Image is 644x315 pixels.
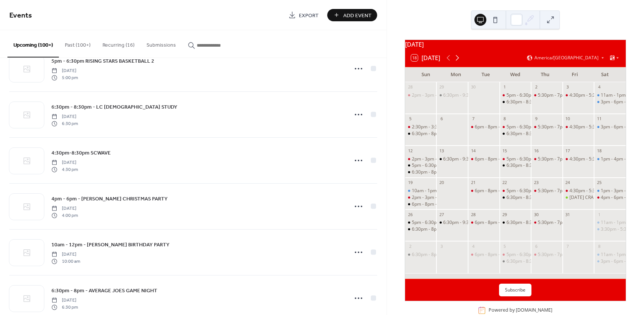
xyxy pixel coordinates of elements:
div: 5pm - 6:30pm RISING STARS BASKETBALL 1 [506,188,597,194]
div: 5 [407,116,413,122]
div: 30 [533,212,539,217]
div: 5pm - 6:30pm RISING STARS BASKETBALL 2 [506,252,597,258]
div: 1 [502,84,508,90]
span: [DATE] [51,251,80,258]
div: 31 [565,212,571,217]
button: Recurring (16) [97,30,141,57]
div: 6:30pm - 8pm - AVERAGE JOES GAME NIGHT [405,226,437,233]
div: 3:30pm - 5:30pm - ZITZNER BIRTHDAY PARTY [594,226,626,233]
div: 11am - 1pm - TIERNEY BIRTHDAY PARTY [594,92,626,99]
div: 6:30pm - 8pm - AVERAGE JOES GAME NIGHT [405,252,437,258]
div: 5:30pm - 7pm - LIGHT DINKERS PICKLEBALL [538,188,628,194]
div: 6:30pm - 8:30pm - LC [DEMOGRAPHIC_DATA] STUDY [506,219,616,226]
span: 6:30 pm [51,304,78,311]
div: 6:30pm - 9:30pm - YOUNG LIFE [443,92,507,99]
div: 3pm - 6pm - KELLY BIRTHDAY PARTY [594,99,626,105]
div: 4:30pm - 5:30pm - JOSH BASKETBALL [563,156,594,162]
span: [DATE] [51,113,78,120]
div: 2pm - 3pm - JOSH BASKETBALL [412,92,476,99]
div: 28 [407,84,413,90]
div: 4 [470,243,476,249]
div: 26 [407,212,413,217]
div: 6:30pm - 8:30pm - LC [DEMOGRAPHIC_DATA] STUDY [506,162,616,169]
div: 2:30pm - 3:30pm - JOSH BASKETBALL [405,124,437,130]
div: 5pm - 6:30pm RISING STARS BASKETBALL 1 [506,92,597,99]
div: 6pm - 8pm - [PERSON_NAME] [475,124,536,130]
div: 3 [565,84,571,90]
div: 20 [439,180,444,185]
div: 5pm - 6:30pm - ADULT PICKLEBALL [405,219,437,226]
div: 27 [439,212,444,217]
div: 2 [533,84,539,90]
div: 6:30pm - 8:30pm - LC BIBLE STUDY [500,258,531,265]
div: 1pm - 3pm - BJELIC BIRTHDAY PARTY [594,188,626,194]
div: 5 [502,243,508,249]
div: 5pm - 6:30pm RISING STARS BASKETBALL 1 [500,156,531,162]
span: 5pm - 6:30pm RISING STARS BASKETBALL 2 [51,57,154,65]
div: 6:30pm - 9:30pm - YOUNG LIFE [443,156,507,162]
div: [DATE] [405,40,626,49]
span: Add Event [343,12,372,19]
div: 23 [533,180,539,185]
div: 5pm - 6:30pm RISING STARS BASKETBALL 1 [506,156,597,162]
div: 5pm - 6:30pm RISING STARS BASKETBALL 1 [500,188,531,194]
div: 10 [565,116,571,122]
div: 6pm - 8pm - WENDY PICKLEBALL [468,252,500,258]
button: 18[DATE] [408,53,443,63]
span: America/[GEOGRAPHIC_DATA] [534,56,599,60]
div: 5pm - 6:30pm RISING STARS BASKETBALL 1 [500,124,531,130]
div: 6:30pm - 8:30pm - LC [DEMOGRAPHIC_DATA] STUDY [506,258,616,265]
div: 5:30pm - 7pm - LIGHT DINKERS PICKLEBALL [531,124,563,130]
div: 4 [596,84,602,90]
button: Add Event [327,9,377,21]
span: 4:30 pm [51,166,78,173]
div: 5pm - 6:30pm RISING STARS BASKETBALL 2 [500,252,531,258]
button: Upcoming (100+) [7,30,59,57]
div: 8 [596,243,602,249]
a: 5pm - 6:30pm RISING STARS BASKETBALL 2 [51,57,154,65]
div: 19 [407,180,413,185]
button: Past (100+) [59,30,97,57]
div: 2:30pm - 3:30pm - [PERSON_NAME] BASKETBALL [412,124,514,130]
div: 6:30pm - 8:30pm - LC [DEMOGRAPHIC_DATA] STUDY [506,194,616,201]
div: [DATE] CRAFT AND MOVIE NIGHT [569,194,639,201]
a: 4:30pm-8:30pm SCWAVE [51,149,111,157]
div: 6pm - 8pm - WENDY PICKLEBALL [468,219,500,226]
div: 2 [407,243,413,249]
div: 15 [502,148,508,153]
div: 3 [439,243,444,249]
div: 6:30pm - 8:30pm - LC [DEMOGRAPHIC_DATA] STUDY [506,99,616,105]
div: 1pm - 4pm - LATZKE BIRTHDAY PARTY [594,156,626,162]
div: 5pm - 6:30pm - ADULT PICKLEBALL [412,162,484,169]
div: Sun [411,67,441,82]
a: Export [283,9,324,21]
div: HALLOWEEN CRAFT AND MOVIE NIGHT [563,194,594,201]
div: 14 [470,148,476,153]
div: 18 [596,148,602,153]
div: 6pm - 8pm - WENDY PICKLEBALL [468,156,500,162]
div: 17 [565,148,571,153]
div: 5:30pm - 7pm - LIGHT DINKERS PICKLEBALL [531,156,563,162]
span: 10:00 am [51,258,80,265]
div: 24 [565,180,571,185]
span: [DATE] [51,159,78,166]
span: [DATE] [51,297,78,304]
div: 29 [502,212,508,217]
div: 7 [470,116,476,122]
a: 10am - 12pm - [PERSON_NAME] BIRTHDAY PARTY [51,240,170,249]
div: 28 [470,212,476,217]
div: Fri [560,67,590,82]
div: 5:30pm - 7pm - LIGHT DINKERS PICKLEBALL [538,156,628,162]
div: 6:30pm - 8:30pm - LC BIBLE STUDY [500,219,531,226]
div: 10am - 1pm - STILL BIRTHDAY PARTY [405,188,437,194]
div: 6:30pm - 9:30pm - YOUNG LIFE [436,92,468,99]
div: 6:30pm - 9:30pm - YOUNG LIFE [443,219,507,226]
span: 4:00 pm [51,212,78,219]
div: 6:30pm - 8pm - AVERAGE JOES GAME NIGHT [412,226,504,233]
div: Wed [501,67,530,82]
div: 29 [439,84,444,90]
span: 4pm - 6pm - [PERSON_NAME] CHRISTMAS PARTY [51,195,168,203]
div: 6pm - 8pm - HIGH SCHOOL OPEN MIC [405,201,437,208]
div: 4:30pm - 5:30pm - JOSH BASKETBALL [563,124,594,130]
